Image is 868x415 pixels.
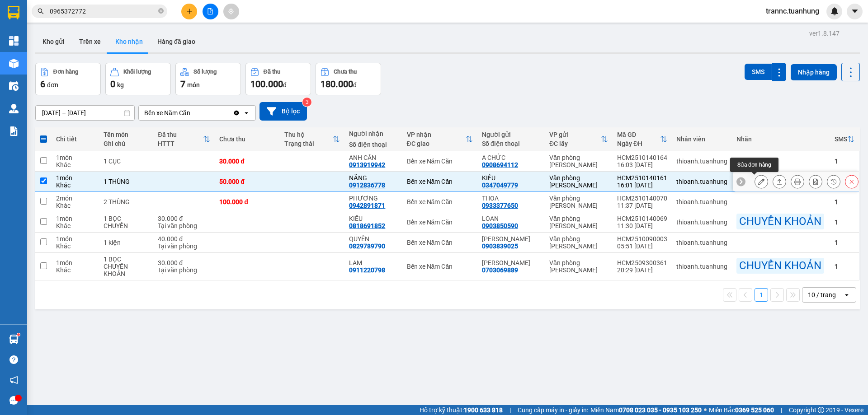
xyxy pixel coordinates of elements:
div: 40.000 đ [158,235,210,242]
div: Đã thu [158,131,203,138]
div: 2 THÙNG [104,198,149,205]
button: Chưa thu180.000đ [316,63,381,95]
div: HCM2510090003 [617,235,667,242]
img: solution-icon [9,126,19,136]
div: Sửa đơn hàng [730,158,778,172]
span: ⚪️ [704,408,707,412]
div: Người nhận [349,130,397,137]
div: Bến xe Năm Căn [407,263,473,270]
input: Select a date range. [36,106,134,120]
span: file-add [207,8,213,14]
div: ĐC giao [407,140,466,147]
button: 1 [755,288,768,302]
div: thioanh.tuanhung [676,158,727,165]
span: message [9,396,18,405]
button: Kho gửi [35,31,72,52]
span: aim [228,8,234,14]
div: 1 BỌC [104,256,149,263]
div: Khác [56,161,94,168]
div: 1 CỤC [104,158,149,165]
div: 05:51 [DATE] [617,242,667,250]
div: 10 / trang [808,290,836,299]
button: Nhập hàng [791,64,837,80]
span: close-circle [158,7,164,16]
div: Khối lượng [123,69,151,75]
div: SMS [835,135,847,143]
button: aim [223,4,239,19]
div: 1 món [56,154,94,161]
div: Số điện thoại [482,140,540,147]
span: question-circle [9,355,18,364]
div: ĐC lấy [549,140,601,147]
div: 20:29 [DATE] [617,266,667,274]
div: 100.000 đ [219,198,275,205]
div: Văn phòng [PERSON_NAME] [549,235,608,250]
div: Trạng thái [284,140,333,147]
button: plus [181,4,197,19]
div: Văn phòng [PERSON_NAME] [549,215,608,229]
button: Đã thu100.000đ [245,63,311,95]
div: Bến xe Năm Căn [407,158,473,165]
div: Bến xe Năm Căn [144,108,190,117]
div: thioanh.tuanhung [676,178,727,185]
div: THOA [482,195,540,202]
img: warehouse-icon [9,81,19,91]
div: VP gửi [549,131,601,138]
th: Toggle SortBy [153,127,215,151]
div: KIỀU [482,174,540,182]
th: Toggle SortBy [613,127,672,151]
div: VP nhận [407,131,466,138]
div: 30.000 đ [158,259,210,266]
div: 0703069889 [482,266,518,274]
button: Hàng đã giao [150,31,203,52]
div: Chưa thu [219,135,275,143]
img: warehouse-icon [9,335,19,344]
div: PHƯƠNG [349,195,397,202]
button: file-add [203,4,218,19]
span: 7 [180,79,185,89]
div: HCM2510140161 [617,174,667,182]
div: Số lượng [193,69,217,75]
span: Miền Nam [590,405,702,415]
div: HCM2510140069 [617,215,667,222]
img: warehouse-icon [9,104,19,113]
svg: Clear value [233,109,240,117]
span: Miền Bắc [709,405,774,415]
button: caret-down [847,4,863,19]
div: CHUYỂN [104,222,149,229]
div: Khác [56,266,94,274]
span: món [187,81,200,89]
div: Đơn hàng [53,69,78,75]
div: Bến xe Năm Căn [407,219,473,226]
span: đ [283,81,287,89]
sup: 3 [302,98,311,107]
div: Nhãn [736,135,826,143]
b: GỬI : Bến xe Năm Căn [4,56,127,71]
th: Toggle SortBy [830,127,859,151]
button: Trên xe [72,31,108,52]
span: đ [353,81,357,89]
span: 0 [110,79,115,89]
button: Kho nhận [108,31,150,52]
div: 0942891871 [349,202,385,209]
div: 0912836778 [349,182,385,189]
div: ANH CẦN [349,154,397,161]
div: HTTT [158,140,203,147]
div: QUYÊN [349,235,397,242]
img: icon-new-feature [830,7,839,15]
div: Tại văn phòng [158,222,210,229]
span: Hỗ trợ kỹ thuật: [420,405,503,415]
span: trannc.tuanhung [759,5,826,17]
div: 1 [835,263,854,270]
div: 1 [835,198,854,205]
span: copyright [818,407,824,413]
button: SMS [745,64,772,80]
div: NĂNG [349,174,397,182]
span: kg [117,81,124,89]
span: 180.000 [321,79,353,89]
div: 1 món [56,215,94,222]
li: 85 [PERSON_NAME] [4,20,172,31]
div: 0829789790 [349,242,385,250]
div: Khác [56,182,94,189]
div: 0908694112 [482,161,518,168]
